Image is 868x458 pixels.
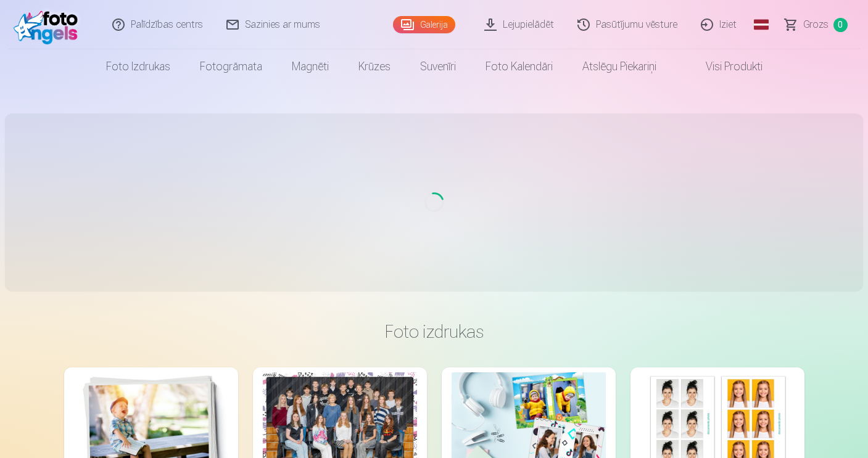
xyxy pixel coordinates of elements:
[344,49,405,84] a: Krūzes
[405,49,471,84] a: Suvenīri
[833,18,848,32] span: 0
[74,321,795,343] h3: Foto izdrukas
[277,49,344,84] a: Magnēti
[568,49,671,84] a: Atslēgu piekariņi
[14,5,85,44] img: /fa1
[471,49,568,84] a: Foto kalendāri
[185,49,277,84] a: Fotogrāmata
[393,16,455,33] a: Galerija
[803,17,829,32] span: Grozs
[91,49,185,84] a: Foto izdrukas
[671,49,777,84] a: Visi produkti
